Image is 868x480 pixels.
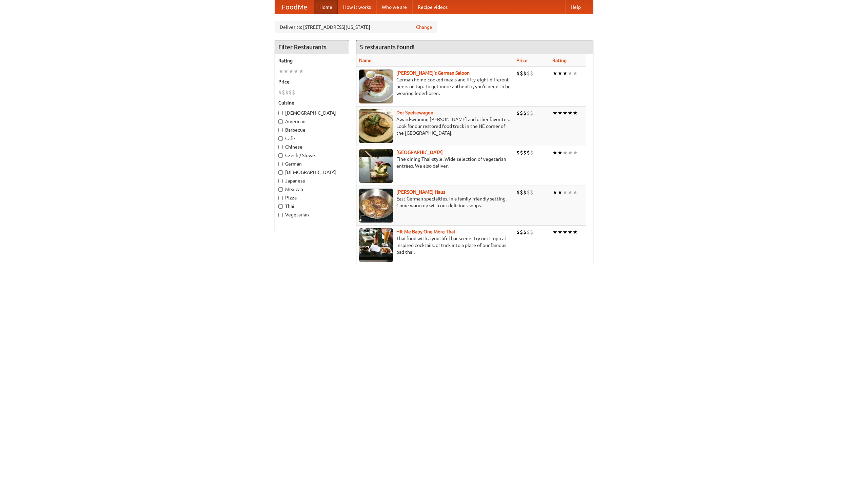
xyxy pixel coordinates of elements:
li: ★ [568,228,573,236]
li: ★ [557,189,563,196]
h5: Rating [278,57,346,64]
b: Der Speisewagen [396,110,433,115]
li: ★ [573,109,578,117]
label: [DEMOGRAPHIC_DATA] [278,110,346,116]
li: $ [523,109,527,117]
input: Pizza [278,196,283,200]
li: $ [520,149,523,156]
li: $ [527,149,530,156]
li: $ [520,228,523,236]
li: ★ [294,68,299,75]
a: Hit Me Baby One More Thai [396,229,455,234]
li: $ [523,189,527,196]
li: ★ [563,149,568,156]
li: $ [516,189,520,196]
li: ★ [573,70,578,77]
input: Czech / Slovak [278,153,283,158]
label: Pizza [278,194,346,201]
li: ★ [563,228,568,236]
li: $ [292,89,295,96]
li: ★ [552,189,557,196]
div: Deliver to: [STREET_ADDRESS][US_STATE] [275,21,437,33]
li: $ [523,70,527,77]
label: Vegetarian [278,211,346,218]
li: ★ [299,68,304,75]
li: $ [516,149,520,156]
li: $ [530,70,533,77]
img: speisewagen.jpg [359,109,393,143]
li: $ [530,189,533,196]
label: Japanese [278,177,346,184]
ng-pluralize: 5 restaurants found! [360,44,415,50]
a: Name [359,58,372,63]
input: Chinese [278,145,283,149]
a: Recipe videos [412,0,453,14]
p: Award-winning [PERSON_NAME] and other favorites. Look for our restored food truck in the NE corne... [359,116,511,136]
li: ★ [563,109,568,117]
img: babythai.jpg [359,228,393,262]
img: esthers.jpg [359,70,393,103]
p: Fine dining Thai-style. Wide selection of vegetarian entrées. We also deliver. [359,156,511,169]
label: Mexican [278,186,346,193]
li: $ [285,89,289,96]
label: German [278,160,346,167]
b: [PERSON_NAME] Haus [396,189,445,195]
img: satay.jpg [359,149,393,183]
li: ★ [557,149,563,156]
a: Change [416,24,432,31]
input: Thai [278,204,283,209]
li: $ [530,109,533,117]
li: ★ [557,70,563,77]
input: Cafe [278,136,283,141]
img: kohlhaus.jpg [359,189,393,223]
input: [DEMOGRAPHIC_DATA] [278,170,283,175]
li: ★ [568,149,573,156]
li: ★ [552,149,557,156]
a: How it works [338,0,376,14]
input: Japanese [278,179,283,183]
li: $ [520,109,523,117]
li: ★ [278,68,283,75]
li: $ [527,70,530,77]
li: ★ [283,68,289,75]
li: $ [516,70,520,77]
a: [PERSON_NAME]'s German Saloon [396,70,470,76]
li: $ [523,228,527,236]
li: $ [527,189,530,196]
li: ★ [568,109,573,117]
label: Czech / Slovak [278,152,346,159]
li: $ [516,109,520,117]
a: Rating [552,58,567,63]
li: ★ [289,68,294,75]
p: Thai food with a youthful bar scene. Try our tropical inspired cocktails, or tuck into a plate of... [359,235,511,255]
input: [DEMOGRAPHIC_DATA] [278,111,283,115]
h5: Cuisine [278,99,346,106]
li: $ [527,228,530,236]
input: Barbecue [278,128,283,132]
li: ★ [552,228,557,236]
li: ★ [573,189,578,196]
li: ★ [568,70,573,77]
a: FoodMe [275,0,314,14]
li: $ [520,70,523,77]
p: East German specialties, in a family-friendly setting. Come warm up with our delicious soups. [359,195,511,209]
h4: Filter Restaurants [275,40,349,54]
li: ★ [552,109,557,117]
input: German [278,162,283,166]
li: ★ [557,228,563,236]
p: German home-cooked meals and fifty-eight different beers on tap. To get more authentic, you'd nee... [359,76,511,97]
li: ★ [552,70,557,77]
input: Mexican [278,187,283,192]
li: ★ [563,70,568,77]
a: [GEOGRAPHIC_DATA] [396,150,443,155]
li: ★ [573,228,578,236]
li: $ [530,149,533,156]
input: Vegetarian [278,213,283,217]
a: Who we are [376,0,412,14]
li: ★ [573,149,578,156]
li: $ [289,89,292,96]
li: $ [516,228,520,236]
li: ★ [557,109,563,117]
